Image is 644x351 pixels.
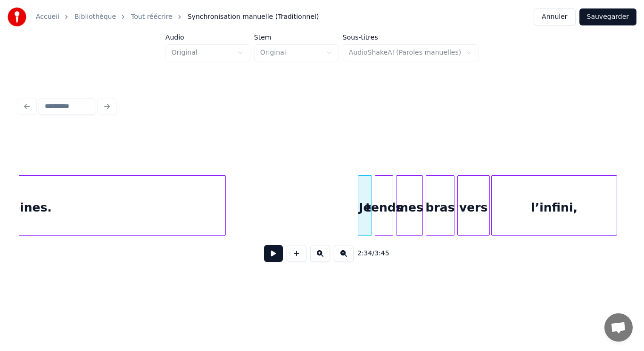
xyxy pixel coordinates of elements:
[579,8,636,25] button: Sauvegarder
[188,12,319,22] span: Synchronisation manuelle (Traditionnel)
[74,12,116,22] a: Bibliothèque
[534,8,575,25] button: Annuler
[357,249,372,258] span: 2:34
[8,8,26,26] img: youka
[36,12,59,22] a: Accueil
[374,249,389,258] span: 3:45
[254,34,339,41] label: Stem
[343,34,479,41] label: Sous-titres
[165,34,250,41] label: Audio
[604,313,633,342] div: Ouvrir le chat
[36,12,319,22] nav: breadcrumb
[131,12,173,22] a: Tout réécrire
[357,249,380,258] div: /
